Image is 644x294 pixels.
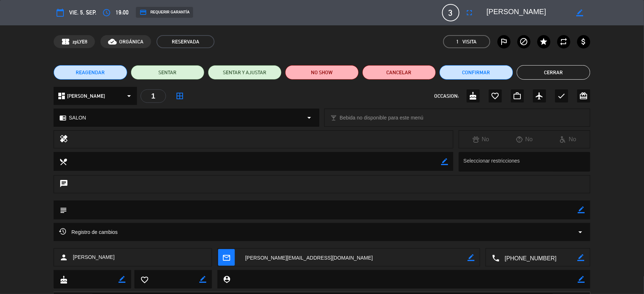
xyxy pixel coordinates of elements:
span: 19:00 [116,8,129,17]
i: credit_card [140,9,147,16]
button: SENTAR Y AJUSTAR [208,65,282,80]
i: attach_money [579,37,588,46]
i: local_phone [491,254,499,262]
i: arrow_drop_down [125,92,133,100]
i: fullscreen [465,8,474,17]
i: person_pin [223,275,231,283]
i: border_color [577,9,583,16]
span: 3 [442,4,460,21]
i: airplanemode_active [535,92,544,100]
i: border_color [578,276,585,283]
button: SENTAR [131,65,204,80]
i: healing [59,134,68,144]
div: 1 [141,89,166,103]
i: cake [469,92,478,100]
button: Cerrar [517,65,590,80]
i: star [540,37,548,46]
i: border_color [441,158,448,165]
i: arrow_drop_down [576,228,585,236]
div: No [547,135,590,144]
div: REQUERIR GARANTÍA [136,7,193,18]
div: No [459,135,503,144]
i: favorite_border [491,92,500,100]
span: 1 [457,38,459,46]
div: No [503,135,546,144]
span: ORGÁNICA [119,38,144,46]
i: work_outline [513,92,522,100]
span: OCCASION: [435,92,459,100]
i: person [59,253,68,262]
button: calendar_today [54,6,67,19]
span: RESERVADA [157,35,215,48]
i: border_all [175,92,184,100]
i: calendar_today [56,8,65,17]
i: cloud_done [108,37,117,46]
button: REAGENDAR [54,65,127,80]
i: dashboard [57,92,66,100]
span: Bebida no disponible para este menú [340,114,423,122]
i: local_bar [330,114,337,121]
button: access_time [100,6,113,19]
i: repeat [560,37,568,46]
span: [PERSON_NAME] [67,92,105,100]
span: [PERSON_NAME] [73,253,115,261]
i: border_color [468,254,474,261]
span: confirmation_number [61,37,70,46]
span: zpLYE8 [72,38,87,46]
i: subject [59,206,67,214]
button: Confirmar [440,65,513,80]
button: fullscreen [463,6,476,19]
i: arrow_drop_down [305,113,313,122]
button: NO SHOW [285,65,359,80]
i: border_color [119,276,125,283]
i: check [557,92,566,100]
span: REAGENDAR [76,69,105,76]
span: Registro de cambios [59,228,118,236]
i: chat [59,179,68,189]
button: Cancelar [362,65,436,80]
i: border_color [578,254,585,261]
i: access_time [102,8,111,17]
i: border_color [578,206,585,213]
i: block [520,37,528,46]
em: Visita [463,38,477,46]
i: local_dining [59,157,67,165]
i: card_giftcard [579,92,588,100]
span: SALON [69,114,86,122]
i: chrome_reader_mode [59,114,66,121]
i: border_color [199,276,206,283]
i: favorite_border [140,276,148,283]
i: cake [59,276,67,283]
span: vie. 5, sep. [69,8,96,17]
i: outlined_flag [500,37,508,46]
i: mail_outline [223,253,230,261]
